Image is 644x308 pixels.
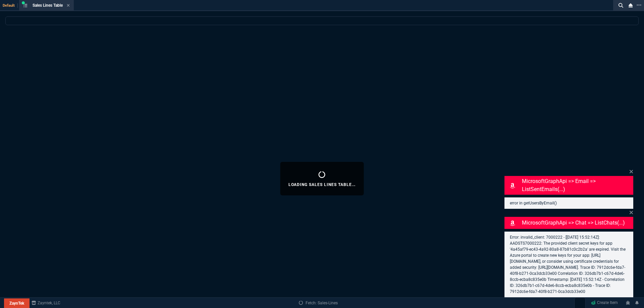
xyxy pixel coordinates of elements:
span: Default [3,3,18,8]
nx-icon: Close Tab [67,3,70,8]
nx-icon: Close Workbench [626,1,635,9]
nx-icon: Search [616,1,626,9]
a: Fetch: Sales-Lines [299,300,338,306]
p: error in getUsersByEmail() [510,200,628,206]
p: MicrosoftGraphApi => chat => listChats(...) [522,219,632,227]
p: Error: invalid_client: 7000222 - [[DATE] 15:52:14Z]: AADSTS7000222: The provided client secret ke... [510,234,628,295]
p: MicrosoftGraphApi => email => listSentEmails(...) [522,177,632,193]
p: Loading Sales Lines Table... [288,182,356,187]
a: Create Item [588,298,621,308]
nx-icon: Open New Tab [637,2,641,8]
span: Sales Lines Table [33,3,63,8]
a: msbcCompanyName [30,300,62,306]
